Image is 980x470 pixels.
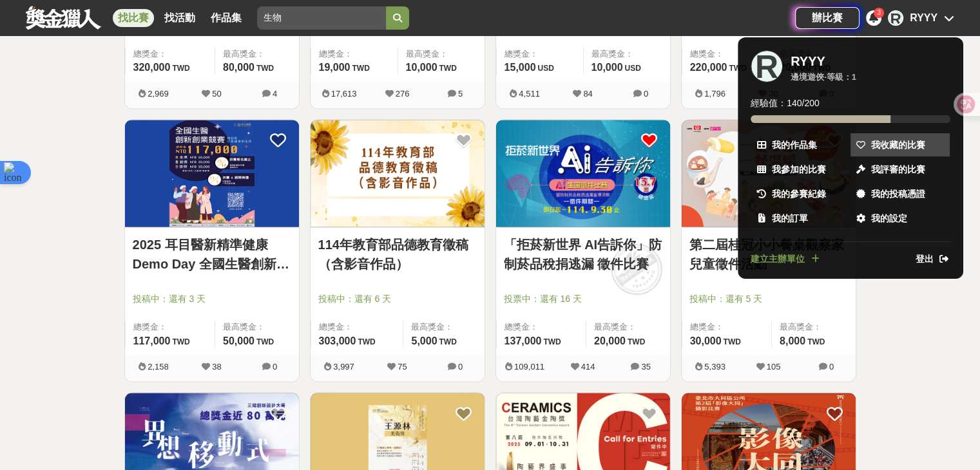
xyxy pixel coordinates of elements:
[850,158,950,181] a: 我評審的比賽
[916,252,934,266] span: 登出
[827,71,856,84] div: 等級： 1
[850,207,950,230] a: 我的設定
[751,133,850,156] a: 我的作品集
[871,163,925,176] span: 我評審的比賽
[824,71,827,84] span: ·
[791,53,825,69] div: RYYY
[772,138,817,152] span: 我的作品集
[772,187,826,201] span: 我的參賽紀錄
[916,252,950,266] a: 登出
[772,163,826,176] span: 我參加的比賽
[871,138,925,152] span: 我收藏的比賽
[877,9,881,16] span: 3
[751,97,820,110] span: 經驗值： 140 / 200
[850,133,950,156] a: 我收藏的比賽
[772,212,808,225] span: 我的訂單
[871,212,907,225] span: 我的設定
[871,187,925,201] span: 我的投稿憑證
[751,207,850,230] a: 我的訂單
[791,71,824,84] div: 邊境遊俠
[751,252,821,266] a: 建立主辦單位
[751,158,850,181] a: 我參加的比賽
[795,7,860,29] a: 辦比賽
[850,182,950,205] a: 我的投稿憑證
[751,50,783,82] div: R
[751,252,805,266] span: 建立主辦單位
[751,182,850,205] a: 我的參賽紀錄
